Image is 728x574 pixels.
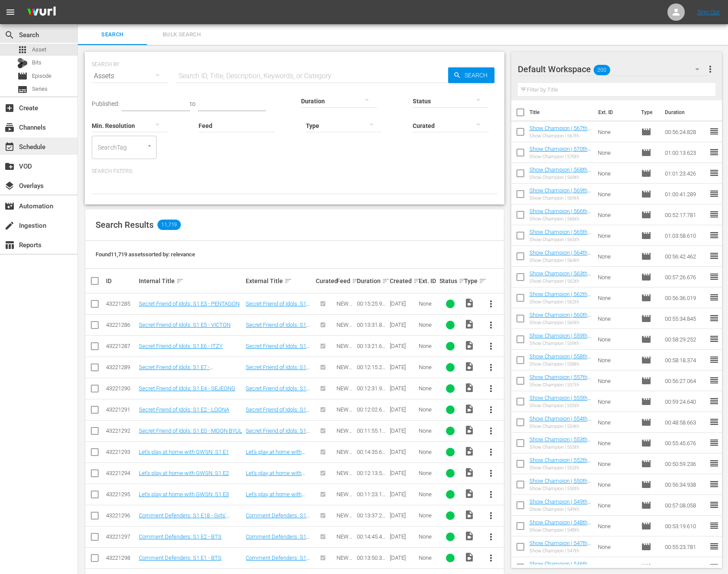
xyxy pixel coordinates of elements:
[390,491,416,497] div: [DATE]
[106,300,136,307] div: 43221285
[709,168,719,178] span: reorder
[661,329,709,350] td: 00:58:29.252
[17,45,28,55] span: Asset
[337,385,354,443] span: NEW [DOMAIN_NAME]_Samsung TV Plus_Sep_2020_F01
[4,201,15,211] span: Automation
[419,364,437,370] div: None
[337,449,354,507] span: NEW [DOMAIN_NAME]_Samsung TV Plus_Sep_2020_F01
[594,453,638,474] td: None
[705,64,715,74] span: more_vert
[481,315,501,335] button: more_vert
[594,184,638,204] td: None
[486,341,496,351] span: more_vert
[96,251,195,258] span: Found 11,719 assets sorted by: relevance
[419,300,437,307] div: None
[641,376,651,386] span: Episode
[246,364,310,377] a: Secret Friend of Idols: S1 E7 - KANGDANIEL
[246,343,310,356] a: Secret Friend of Idols: S1 E6 - ITZY
[705,59,715,80] button: more_vert
[661,121,709,142] td: 00:56:24.828
[337,470,354,528] span: NEW [DOMAIN_NAME]_Samsung TV Plus_Sep_2020_F01
[459,277,466,285] span: sort
[593,61,610,79] span: 200
[106,449,136,455] div: 43221293
[337,343,354,401] span: NEW [DOMAIN_NAME]_Samsung TV Plus_Sep_2020_F01
[390,300,416,307] div: [DATE]
[357,512,387,519] div: 00:13:37.204
[357,343,387,349] div: 00:13:21.669
[661,412,709,433] td: 00:48:58.663
[139,364,213,377] a: Secret Friend of Idols: S1 E7 - KANGDANIEL
[709,334,719,344] span: reorder
[709,230,719,240] span: reorder
[481,526,501,547] button: more_vert
[709,271,719,282] span: reorder
[661,204,709,225] td: 00:52:17.781
[337,406,354,465] span: NEW [DOMAIN_NAME]_Samsung TV Plus_Sep_2020_F01
[529,278,591,284] div: Show Champion | 563th
[660,100,712,124] th: Duration
[594,308,638,329] td: None
[390,322,416,328] div: [DATE]
[357,276,387,286] div: Duration
[709,354,719,365] span: reorder
[357,427,387,434] div: 00:11:55.105
[661,184,709,204] td: 01:00:41.289
[594,225,638,246] td: None
[529,353,591,373] a: Show Champion | 558th - NEW [DOMAIN_NAME] - SSTV - 202506
[246,322,310,335] a: Secret Friend of Idols: S1 E5 - VICTON
[83,30,142,40] span: Search
[106,322,136,328] div: 43221286
[709,479,719,489] span: reorder
[486,383,496,394] span: more_vert
[139,533,221,540] a: Comment Defenders: S1 E2 - BTS
[481,548,501,568] button: more_vert
[464,425,475,435] span: Video
[106,533,136,540] div: 43221297
[641,355,651,365] span: Episode
[486,405,496,415] span: more_vert
[641,521,651,531] span: Episode
[139,449,229,455] a: Let's play at home with GWSN: S1 E1
[32,72,51,80] span: Episode
[481,442,501,462] button: more_vert
[190,100,196,107] span: to
[641,147,651,158] span: Episode
[697,9,720,16] a: Sign Out
[32,45,46,54] span: Asset
[4,142,15,152] span: Schedule
[486,553,496,563] span: more_vert
[529,457,591,476] a: Show Champion | 552th- NEW [DOMAIN_NAME] - SSTV - 202504
[529,320,591,325] div: Show Champion | 560th
[106,343,136,349] div: 43221287
[246,385,310,398] a: Secret Friend of Idols: S1 E4 - SEJEONG
[139,343,223,349] a: Secret Friend of Idols: S1 E6 - ITZY
[390,512,416,519] div: [DATE]
[709,251,719,261] span: reorder
[464,467,475,478] span: Video
[357,300,387,307] div: 00:15:25.919
[709,292,719,303] span: reorder
[661,433,709,453] td: 00:55:45.676
[594,495,638,516] td: None
[594,412,638,433] td: None
[92,100,119,107] span: Published:
[176,277,184,285] span: sort
[709,417,719,427] span: reorder
[661,453,709,474] td: 00:50:59.236
[390,343,416,349] div: [DATE]
[481,421,501,441] button: more_vert
[461,67,494,83] span: Search
[464,446,475,456] span: Video
[661,163,709,184] td: 01:01:23.426
[594,433,638,453] td: None
[246,491,305,504] a: Let's play at home with GWSN: S1 E3
[352,277,359,285] span: sort
[529,249,591,269] a: Show Champion | 564th - NEW [DOMAIN_NAME] - SSTV - 202508
[594,142,638,163] td: None
[479,277,487,285] span: sort
[529,237,591,242] div: Show Champion | 565th
[106,364,136,370] div: 43221289
[106,427,136,434] div: 43221292
[709,500,719,510] span: reorder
